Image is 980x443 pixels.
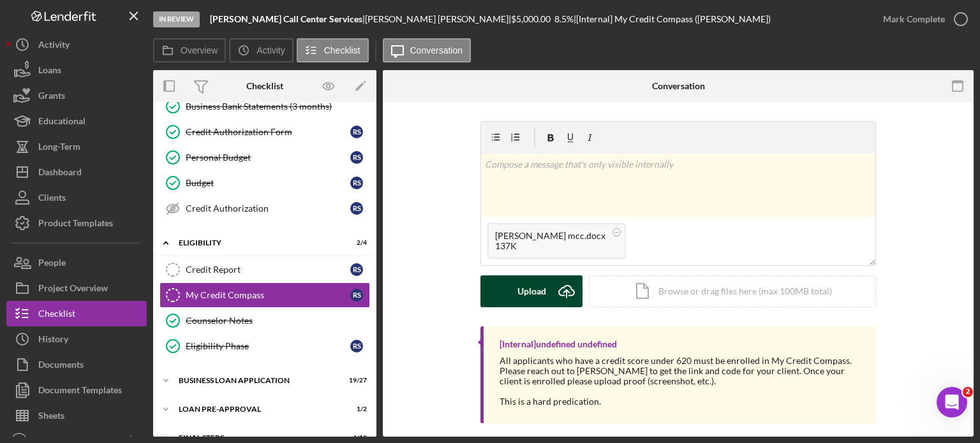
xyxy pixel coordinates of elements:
[480,275,583,307] button: Upload
[6,352,147,377] button: Documents
[6,108,147,134] button: Educational
[160,308,370,333] a: Counselor Notes
[963,387,973,397] span: 2
[6,301,147,326] button: Checklist
[410,45,463,55] label: Conversation
[344,405,367,413] div: 1 / 2
[153,38,226,62] button: Overview
[160,257,370,282] a: Credit ReportRS
[324,45,360,55] label: Checklist
[344,434,367,442] div: 4 / 19
[186,316,369,326] div: Counselor Notes
[38,403,64,432] div: Sheets
[344,239,367,247] div: 2 / 4
[6,403,147,428] button: Sheets
[38,83,65,112] div: Grants
[6,185,147,210] button: Clients
[350,340,363,352] div: R S
[350,151,363,164] div: R S
[179,377,335,384] div: BUSINESS LOAN APPLICATION
[186,341,350,351] div: Eligibility Phase
[870,6,974,32] button: Mark Complete
[365,14,511,24] div: [PERSON_NAME] [PERSON_NAME] |
[179,405,335,413] div: LOAN PRE-APPROVAL
[186,203,350,214] div: Credit Authorization
[38,32,70,61] div: Activity
[38,275,108,304] div: Project Overview
[350,263,363,276] div: R S
[495,241,605,251] div: 137K
[6,275,147,301] button: Project Overview
[186,152,350,163] div: Personal Budget
[246,81,283,91] div: Checklist
[344,377,367,384] div: 19 / 27
[38,377,122,406] div: Document Templates
[38,352,84,381] div: Documents
[500,356,863,386] div: All applicants who have a credit score under 620 must be enrolled in My Credit Compass. Please re...
[500,339,617,349] div: [Internal] undefined undefined
[160,119,370,145] a: Credit Authorization FormRS
[179,239,335,247] div: ELIGIBILITY
[38,250,66,279] div: People
[229,38,293,62] button: Activity
[186,101,369,112] div: Business Bank Statements (3 months)
[160,196,370,221] a: Credit AuthorizationRS
[511,14,554,24] div: $5,000.00
[6,32,147,57] button: Activity
[153,11,200,27] div: In Review
[6,159,147,185] button: Dashboard
[186,290,350,300] div: My Credit Compass
[179,434,335,442] div: FINAL STEPS
[6,377,147,403] button: Document Templates
[256,45,285,55] label: Activity
[350,177,363,189] div: R S
[495,231,605,241] div: [PERSON_NAME] mcc.docx
[38,185,66,214] div: Clients
[6,326,147,352] button: History
[38,159,82,188] div: Dashboard
[383,38,471,62] button: Conversation
[350,202,363,215] div: R S
[186,178,350,188] div: Budget
[160,282,370,308] a: My Credit CompassRS
[350,289,363,301] div: R S
[937,387,967,418] iframe: Intercom live chat
[554,14,574,24] div: 8.5 %
[181,45,218,55] label: Overview
[6,57,147,83] button: Loans
[160,170,370,196] a: BudgetRS
[297,38,369,62] button: Checklist
[652,81,705,91] div: Conversation
[160,94,370,119] a: Business Bank Statements (3 months)
[38,57,61,86] div: Loans
[38,326,68,355] div: History
[210,14,365,24] div: |
[6,210,147,236] button: Product Templates
[186,127,350,137] div: Credit Authorization Form
[38,301,75,330] div: Checklist
[210,13,362,24] b: [PERSON_NAME] Call Center Services
[883,6,945,32] div: Mark Complete
[160,333,370,359] a: Eligibility PhaseRS
[6,83,147,108] button: Grants
[517,275,546,307] div: Upload
[186,265,350,275] div: Credit Report
[350,126,363,138] div: R S
[6,134,147,159] button: Long-Term
[6,250,147,275] button: People
[38,210,113,239] div: Product Templates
